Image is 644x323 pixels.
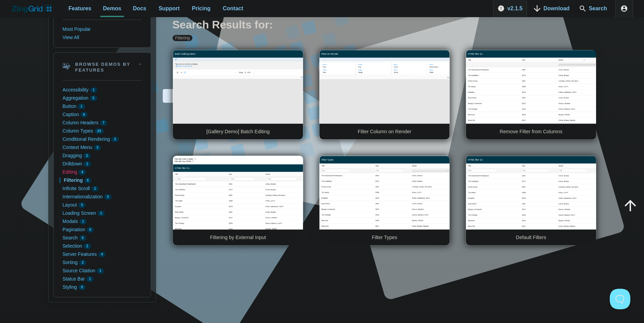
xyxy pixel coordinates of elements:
[63,226,142,234] button: Pagination 6
[63,144,142,152] button: Context Menu 3
[63,25,142,34] button: Most Popular
[63,94,142,102] button: Aggregation 5
[63,267,142,275] button: Source Citation 1
[63,127,142,135] button: Column Types 24
[63,168,142,176] button: Editing 4
[63,152,142,160] button: Dragging 2
[63,242,142,250] button: Selection 2
[63,250,142,259] button: Server Features 4
[103,4,121,13] span: Demos
[466,50,596,140] a: Remove Filter from Columns
[223,4,243,13] span: Contact
[133,4,146,13] span: Docs
[63,275,142,283] button: Status Bar 1
[173,156,303,246] a: Filtering by External Input
[63,209,142,218] button: Loading Screen 1
[63,259,142,267] button: Sorting 2
[319,50,450,140] a: Filter Column on Render
[63,218,142,226] button: Modals 1
[159,4,179,13] span: Support
[63,34,142,42] button: View All
[63,185,142,193] button: Infinite Scroll 1
[68,4,91,13] span: Features
[63,102,142,111] button: Button 1
[173,35,193,41] strong: Filtering
[63,160,142,168] button: Drilldown 1
[466,156,596,246] a: Default Filters
[63,176,142,185] button: Filtering 6
[63,111,142,119] button: Caption 6
[63,201,142,209] button: Layout 3
[54,53,151,80] summary: Browse Demos By Features
[192,4,211,13] span: Pricing
[63,86,142,94] button: Accessibility 1
[63,135,142,144] button: Conditional Rendering 3
[610,289,630,309] iframe: Toggle Customer Support
[63,283,142,291] button: Styling 9
[63,119,142,127] button: Column Headers 7
[63,234,142,242] button: Search 5
[11,4,55,13] a: ZingChart Logo. Click to return to the homepage
[63,193,142,201] button: Internationalization 3
[319,156,450,246] a: Filter Types
[173,18,273,31] span: Search Results for:
[173,50,303,140] a: [Gallery Demo] Batch Editing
